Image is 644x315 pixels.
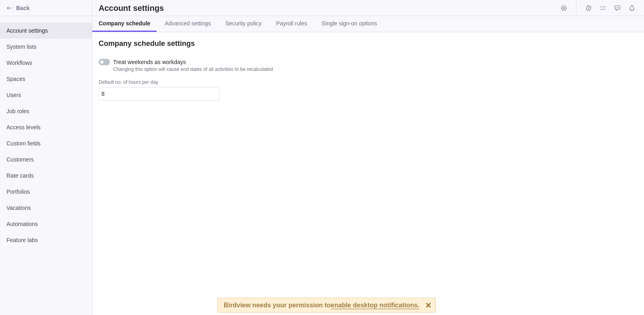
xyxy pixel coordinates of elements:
[99,79,219,87] div: Default no. of hours per day
[6,139,85,147] span: Custom fields
[315,16,384,32] a: Single sign-on options
[583,6,594,12] a: Time logs
[612,2,623,14] span: Approval requests
[270,16,314,32] a: Payroll rules
[6,123,85,131] span: Access levels
[331,302,419,309] span: enable desktop notifications.
[92,16,157,32] a: Company schedule
[583,2,594,14] span: Time logs
[597,2,609,14] span: My assignments
[6,220,85,228] span: Automations
[558,2,570,14] span: Start timer
[6,236,85,244] span: Feature labs
[6,107,85,115] span: Job roles
[165,19,211,27] span: Advanced settings
[99,87,219,101] input: Default no. of hours per day
[6,188,85,196] span: Portfolios
[6,43,85,51] span: System lists
[6,172,85,180] span: Rate cards
[16,4,89,12] span: Back
[626,2,638,14] span: Notifications
[6,75,85,83] span: Spaces
[99,39,195,48] h3: Company schedule settings
[99,2,164,14] h2: Account settings
[219,16,268,32] a: Security policy
[225,19,262,27] span: Security policy
[276,19,307,27] span: Payroll rules
[612,6,623,12] a: Approval requests
[6,91,85,99] span: Users
[113,58,273,66] span: Treat weekends as workdays
[99,19,150,27] span: Company schedule
[6,155,85,164] span: Customers
[6,27,85,35] span: Account settings
[322,19,377,27] span: Single sign-on options
[626,6,638,12] a: Notifications
[6,59,85,67] span: Workflows
[597,6,609,12] a: My assignments
[113,66,273,73] span: Changing this option will cause end dates of all activities to be recalculated
[158,16,217,32] a: Advanced settings
[224,298,419,312] div: Birdview needs your permission to
[6,204,85,212] span: Vacations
